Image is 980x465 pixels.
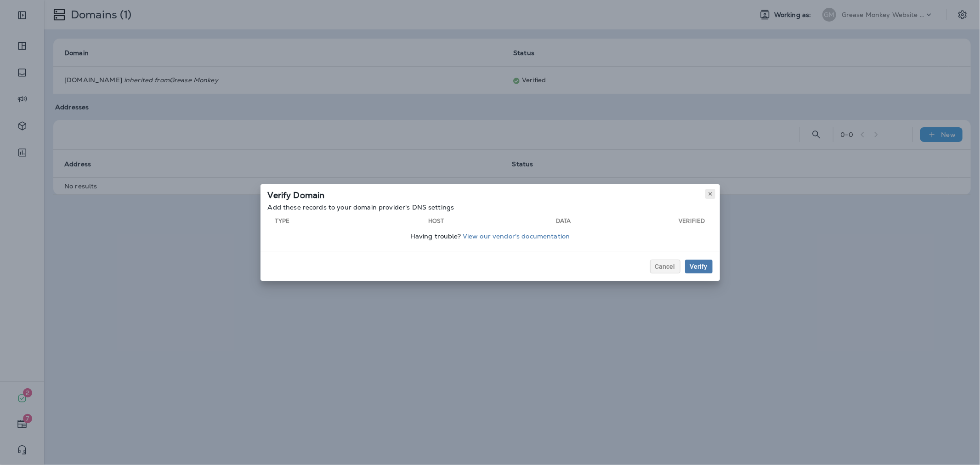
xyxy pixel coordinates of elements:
[268,217,429,228] th: Type
[679,217,712,228] th: Verified
[428,217,556,228] th: Host
[556,217,679,228] th: Data
[685,260,713,273] button: Verify
[268,232,713,240] p: Having trouble?
[690,263,708,270] div: Verify
[463,232,570,240] a: View our vendor's documentation
[268,204,713,211] p: Add these records to your domain provider's DNS settings
[655,263,675,270] span: Cancel
[261,184,720,204] div: Verify Domain
[650,260,680,273] button: Cancel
